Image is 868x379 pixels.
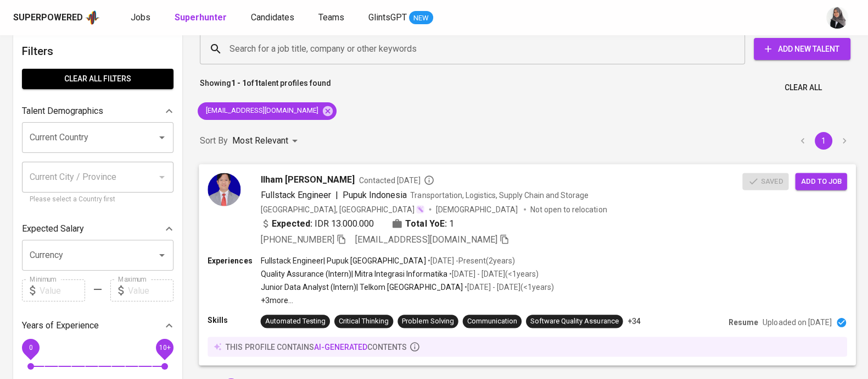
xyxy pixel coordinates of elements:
img: f277d9ec3eb296bb97b11f19ca0cd38c.jpg [208,173,240,206]
span: 1 [449,217,454,230]
input: Value [128,279,173,301]
a: Teams [318,11,346,25]
b: Superhunter [175,12,227,23]
div: Communication [467,316,517,327]
p: Showing of talent profiles found [200,78,331,98]
p: Expected Salary [22,222,84,235]
svg: By Batam recruiter [423,174,434,185]
a: Ilham [PERSON_NAME]Contacted [DATE]Fullstack Engineer|Pupuk IndonesiaTransportation, Logistics, S... [200,164,855,365]
span: Add New Talent [763,42,842,56]
span: Clear All filters [31,72,165,86]
p: Uploaded on [DATE] [763,317,831,328]
div: Expected Salary [22,218,173,240]
button: Open [154,130,170,145]
span: 0 [29,344,32,351]
p: Years of Experience [22,319,99,332]
a: Superhunter [175,11,229,25]
span: GlintsGPT [368,12,407,23]
p: Skills [208,315,260,326]
img: sinta.windasari@glints.com [826,7,848,29]
span: Ilham [PERSON_NAME] [261,173,355,186]
div: Automated Testing [265,316,326,327]
span: | [335,188,338,201]
div: [GEOGRAPHIC_DATA], [GEOGRAPHIC_DATA] [261,204,425,215]
div: [EMAIL_ADDRESS][DOMAIN_NAME] [198,102,337,120]
a: GlintsGPT NEW [368,11,433,25]
p: • [DATE] - Present ( 2 years ) [425,255,514,266]
p: +34 [628,316,641,327]
span: Contacted [DATE] [359,174,434,185]
button: Add New Talent [754,38,850,60]
p: Junior Data Analyst (Intern) | Telkom [GEOGRAPHIC_DATA] [261,282,463,293]
div: Critical Thinking [339,316,389,327]
b: 1 - 1 [231,79,247,87]
a: Superpoweredapp logo [13,9,100,26]
button: Add to job [795,173,847,190]
span: [PHONE_NUMBER] [261,234,334,244]
a: Jobs [131,11,153,25]
nav: pagination navigation [792,132,855,150]
span: 10+ [159,344,170,351]
img: magic_wand.svg [416,205,424,213]
span: Jobs [131,12,150,23]
img: app logo [85,9,100,26]
div: Software Quality Assurance [530,316,618,327]
p: Sort By [200,134,228,147]
span: Teams [318,12,344,23]
div: Most Relevant [232,131,301,151]
span: Clear All [785,81,822,95]
p: Experiences [208,255,260,266]
span: [DEMOGRAPHIC_DATA] [436,204,519,215]
span: Add to job [800,175,841,188]
span: Transportation, Logistics, Supply Chain and Storage [410,190,589,199]
span: [EMAIL_ADDRESS][DOMAIN_NAME] [355,234,497,244]
span: AI-generated [314,342,367,351]
a: Candidates [251,11,296,25]
input: Value [40,279,85,301]
span: Fullstack Engineer [261,189,331,200]
span: Candidates [251,12,294,23]
p: Please select a Country first [30,194,166,205]
p: • [DATE] - [DATE] ( <1 years ) [447,268,539,279]
button: Open [154,248,170,263]
p: Talent Demographics [22,105,103,118]
button: Clear All filters [22,69,173,89]
p: +3 more ... [261,295,555,306]
p: Resume [729,317,758,328]
div: Problem Solving [402,316,453,327]
b: 1 [254,79,259,87]
p: Not open to relocation [530,204,607,215]
p: Most Relevant [232,134,288,147]
b: Expected: [272,217,312,230]
p: • [DATE] - [DATE] ( <1 years ) [463,282,554,293]
p: Quality Assurance (Intern) | Mitra Integrasi Informatika [261,268,447,279]
p: Fullstack Engineer | Pupuk [GEOGRAPHIC_DATA] [261,255,426,266]
div: Superpowered [13,12,83,24]
button: page 1 [815,132,832,150]
div: Talent Demographics [22,100,173,122]
button: Clear All [780,78,826,98]
h6: Filters [22,42,173,60]
span: [EMAIL_ADDRESS][DOMAIN_NAME] [198,106,325,116]
b: Total YoE: [405,217,446,230]
span: NEW [409,13,433,24]
p: this profile contains contents [226,341,407,352]
span: Pupuk Indonesia [343,189,407,200]
div: IDR 13.000.000 [261,217,374,230]
div: Years of Experience [22,315,173,337]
